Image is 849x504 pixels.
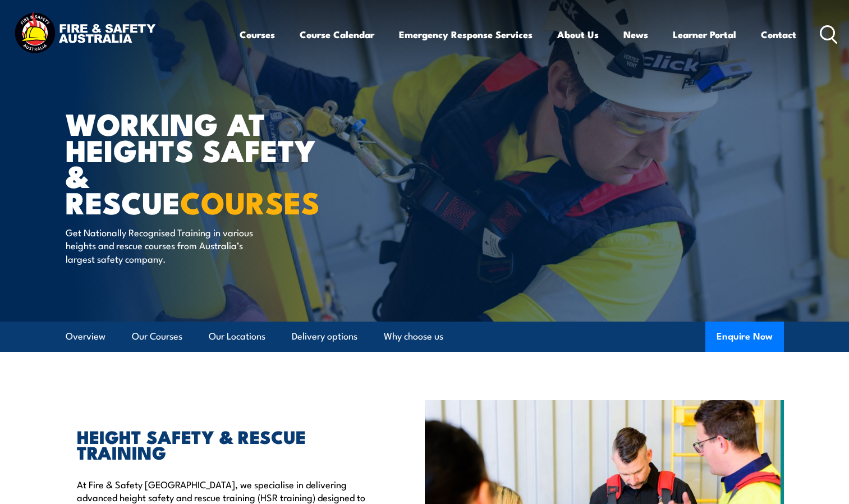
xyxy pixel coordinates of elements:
[66,226,270,265] p: Get Nationally Recognised Training in various heights and rescue courses from Australia’s largest...
[557,20,599,49] a: About Us
[300,20,374,49] a: Course Calendar
[705,322,784,352] button: Enquire Now
[240,20,275,49] a: Courses
[673,20,736,49] a: Learner Portal
[66,322,105,351] a: Overview
[384,322,443,351] a: Why choose us
[761,20,796,49] a: Contact
[399,20,533,49] a: Emergency Response Services
[623,20,648,49] a: News
[77,428,373,460] h2: HEIGHT SAFETY & RESCUE TRAINING
[180,178,320,224] strong: COURSES
[209,322,265,351] a: Our Locations
[292,322,357,351] a: Delivery options
[66,110,343,215] h1: WORKING AT HEIGHTS SAFETY & RESCUE
[132,322,182,351] a: Our Courses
